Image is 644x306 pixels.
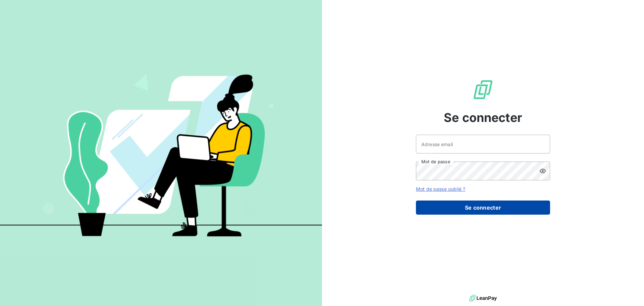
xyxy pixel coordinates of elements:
[416,186,465,192] a: Mot de passe oublié ?
[444,108,522,127] span: Se connecter
[416,135,550,154] input: placeholder
[472,79,494,100] img: Logo LeanPay
[416,201,550,215] button: Se connecter
[469,293,497,303] img: logo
